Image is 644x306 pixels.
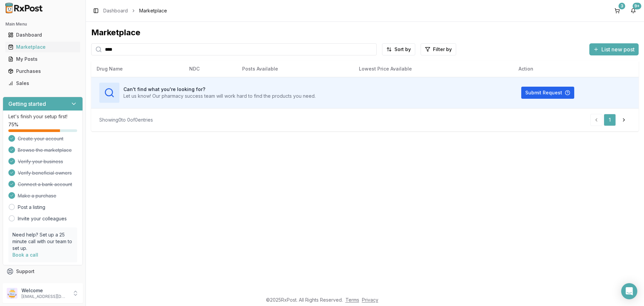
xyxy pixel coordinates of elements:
[3,54,83,64] button: My Posts
[103,7,128,14] a: Dashboard
[8,121,18,128] span: 75 %
[3,265,83,277] button: Support
[604,114,616,126] a: 1
[628,5,639,16] button: 9+
[21,294,68,299] p: [EMAIL_ADDRESS][DOMAIN_NAME]
[362,297,378,303] a: Privacy
[8,113,77,120] p: Let's finish your setup first!
[3,30,83,40] button: Dashboard
[5,65,80,77] a: Purchases
[99,117,153,123] div: Showing 0 to 0 of 0 entries
[18,215,67,222] a: Invite your colleagues
[91,27,639,38] div: Marketplace
[18,181,72,188] span: Connect a bank account
[237,61,354,77] th: Posts Available
[589,43,639,55] button: List new post
[18,192,56,199] span: Make a purchase
[590,114,631,126] nav: pagination
[18,158,63,165] span: Verify your business
[5,77,80,89] a: Sales
[91,61,184,77] th: Drug Name
[619,3,625,9] div: 3
[589,47,639,53] a: List new post
[103,7,167,14] nav: breadcrumb
[18,204,45,211] a: Post a listing
[513,61,639,77] th: Action
[3,277,83,290] button: Feedback
[3,66,83,77] button: Purchases
[18,170,72,176] span: Verify beneficial owners
[8,80,77,87] div: Sales
[3,42,83,52] button: Marketplace
[8,68,77,75] div: Purchases
[8,100,46,108] h3: Getting started
[354,61,513,77] th: Lowest Price Available
[8,44,77,50] div: Marketplace
[16,280,39,287] span: Feedback
[394,46,411,53] span: Sort by
[123,93,316,99] p: Let us know! Our pharmacy success team will work hard to find the products you need.
[617,114,631,126] a: Go to next page
[21,287,68,294] p: Welcome
[5,21,80,27] h2: Main Menu
[3,3,46,13] img: RxPost Logo
[8,32,77,38] div: Dashboard
[18,147,72,154] span: Browse the marketplace
[5,53,80,65] a: My Posts
[433,46,452,53] span: Filter by
[123,86,316,93] h3: Can't find what you're looking for?
[8,56,77,62] div: My Posts
[184,61,237,77] th: NDC
[5,29,80,41] a: Dashboard
[5,41,80,53] a: Marketplace
[601,45,635,53] span: List new post
[3,78,83,89] button: Sales
[421,43,456,55] button: Filter by
[12,231,73,252] p: Need help? Set up a 25 minute call with our team to set up.
[382,43,415,55] button: Sort by
[12,252,38,258] a: Book a call
[521,87,574,99] button: Submit Request
[139,7,167,14] span: Marketplace
[345,297,359,303] a: Terms
[612,5,623,16] button: 3
[633,3,641,9] div: 9+
[621,283,637,299] div: Open Intercom Messenger
[18,135,63,142] span: Create your account
[7,288,17,299] img: User avatar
